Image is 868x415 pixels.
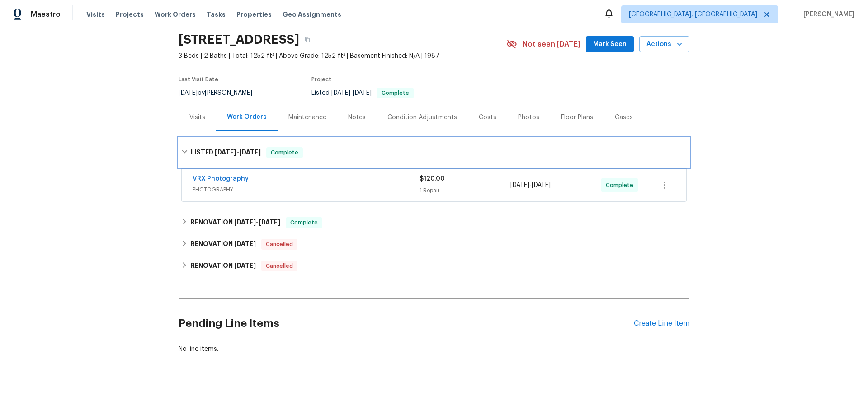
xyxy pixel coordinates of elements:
div: RENOVATION [DATE]Cancelled [179,255,689,277]
h2: [STREET_ADDRESS] [179,35,299,44]
div: 1 Repair [420,186,510,195]
span: [DATE] [239,149,261,155]
span: - [234,219,280,225]
span: Cancelled [262,261,297,270]
span: [DATE] [234,241,256,247]
span: - [215,149,261,155]
span: [DATE] [259,219,280,225]
span: Last Visit Date [179,77,218,82]
span: Complete [606,181,637,190]
div: RENOVATION [DATE]Cancelled [179,233,689,255]
span: [DATE] [179,90,198,96]
div: Cases [615,113,633,122]
div: Photos [518,113,539,122]
a: VRX Photography [193,176,249,182]
div: Condition Adjustments [387,113,457,122]
span: [DATE] [234,219,256,225]
span: Actions [646,39,682,50]
h6: LISTED [191,147,261,158]
span: [DATE] [532,182,551,188]
div: RENOVATION [DATE]-[DATE]Complete [179,212,689,233]
span: [DATE] [215,149,236,155]
span: Cancelled [262,240,297,249]
span: Complete [378,90,413,96]
span: Not seen [DATE] [523,40,580,49]
span: [DATE] [353,90,372,96]
div: Maintenance [288,113,326,122]
span: Work Orders [155,10,196,19]
span: Mark Seen [593,39,627,50]
span: [DATE] [510,182,529,188]
button: Mark Seen [586,36,634,53]
div: No line items. [179,345,689,354]
span: Complete [287,218,321,227]
h6: RENOVATION [191,217,280,228]
div: by [PERSON_NAME] [179,88,263,98]
div: Floor Plans [561,113,593,122]
span: [GEOGRAPHIC_DATA], [GEOGRAPHIC_DATA] [629,10,757,19]
h6: RENOVATION [191,261,256,271]
button: Copy Address [299,32,316,48]
span: Maestro [31,10,61,19]
div: Notes [348,113,366,122]
div: Visits [189,113,205,122]
span: 3 Beds | 2 Baths | Total: 1252 ft² | Above Grade: 1252 ft² | Basement Finished: N/A | 1987 [179,51,506,61]
span: [PERSON_NAME] [800,10,854,19]
span: $120.00 [420,176,445,182]
span: Projects [116,10,144,19]
span: - [331,90,372,96]
span: Listed [311,90,414,96]
h2: Pending Line Items [179,303,634,345]
span: - [510,181,551,190]
div: Costs [479,113,496,122]
button: Actions [639,36,689,53]
h6: RENOVATION [191,239,256,250]
div: Create Line Item [634,319,689,328]
span: Complete [267,148,302,157]
span: Project [311,77,331,82]
div: Work Orders [227,112,267,121]
span: PHOTOGRAPHY [193,185,420,194]
span: [DATE] [234,262,256,269]
span: [DATE] [331,90,350,96]
span: Tasks [207,11,226,18]
span: Geo Assignments [283,10,341,19]
span: Properties [236,10,272,19]
div: LISTED [DATE]-[DATE]Complete [179,138,689,167]
span: Visits [86,10,105,19]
